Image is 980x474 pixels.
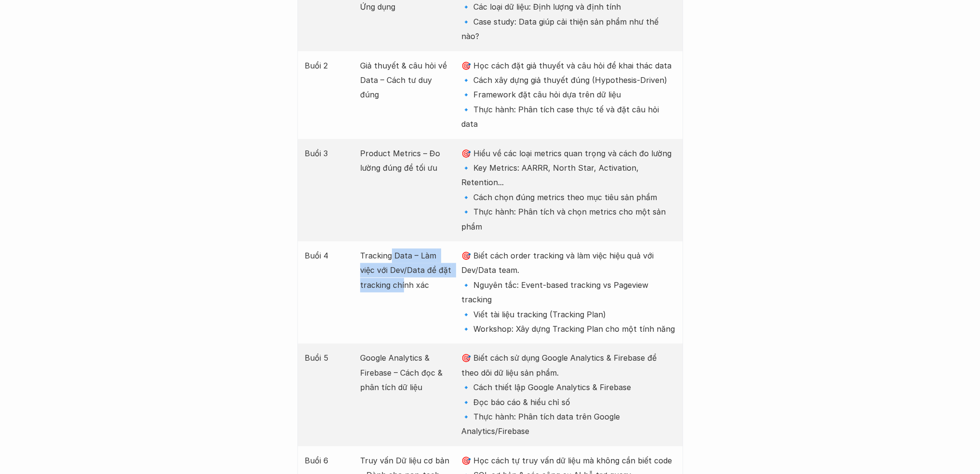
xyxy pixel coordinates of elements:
[360,146,452,176] p: Product Metrics – Đo lường đúng để tối ưu
[305,453,350,468] p: Buổi 6
[461,351,675,438] p: 🎯 Biết cách sử dụng Google Analytics & Firebase để theo dõi dữ liệu sản phẩm. 🔹 Cách thiết lập Go...
[461,146,675,234] p: 🎯 Hiểu về các loại metrics quan trọng và cách đo lường 🔹 Key Metrics: AARRR, North Star, Activati...
[305,351,350,365] p: Buổi 5
[461,248,675,336] p: 🎯 Biết cách order tracking và làm việc hiệu quả với Dev/Data team. 🔹 Nguyên tắc: Event-based trac...
[461,58,675,132] p: 🎯 Học cách đặt giả thuyết và câu hỏi để khai thác data 🔹 Cách xây dựng giả thuyết đúng (Hypothesi...
[360,248,452,292] p: Tracking Data – Làm việc với Dev/Data để đặt tracking chính xác
[360,58,452,102] p: Giả thuyết & câu hỏi về Data – Cách tư duy đúng
[360,351,452,394] p: Google Analytics & Firebase – Cách đọc & phân tích dữ liệu
[305,58,350,73] p: Buổi 2
[305,248,350,263] p: Buổi 4
[305,146,350,161] p: Buổi 3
